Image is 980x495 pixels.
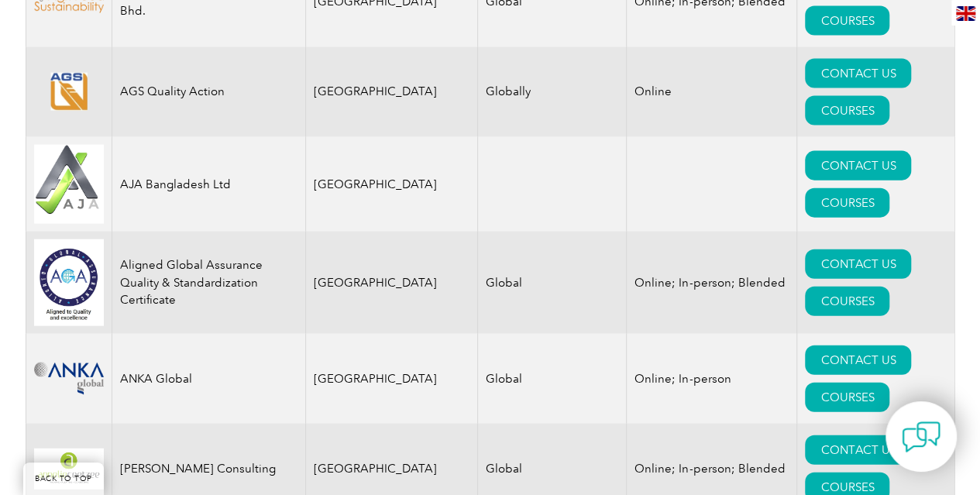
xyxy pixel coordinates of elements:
img: e9ac0e2b-848c-ef11-8a6a-00224810d884-logo.jpg [34,145,104,225]
img: c09c33f4-f3a0-ea11-a812-000d3ae11abd-logo.png [34,363,104,395]
img: contact-chat.png [902,418,940,456]
td: [GEOGRAPHIC_DATA] [305,47,478,137]
td: Global [478,232,627,334]
img: 049e7a12-d1a0-ee11-be37-00224893a058-logo.jpg [34,239,104,326]
td: [GEOGRAPHIC_DATA] [305,137,478,232]
a: COURSES [805,6,889,36]
td: [GEOGRAPHIC_DATA] [305,334,478,424]
a: CONTACT US [805,345,911,375]
a: COURSES [805,188,889,218]
img: e8128bb3-5a91-eb11-b1ac-002248146a66-logo.png [34,73,104,111]
td: AJA Bangladesh Ltd [112,137,305,232]
td: AGS Quality Action [112,47,305,137]
a: COURSES [805,287,889,316]
td: Global [478,334,627,424]
img: en [956,6,975,21]
img: 4c453107-f848-ef11-a316-002248944286-logo.png [34,449,104,490]
a: CONTACT US [805,435,911,465]
a: CONTACT US [805,151,911,180]
td: [GEOGRAPHIC_DATA] [305,232,478,334]
td: Aligned Global Assurance Quality & Standardization Certificate [112,232,305,334]
td: Online; In-person [627,334,797,424]
a: COURSES [805,96,889,125]
a: BACK TO TOP [23,462,104,495]
td: Online [627,47,797,137]
a: COURSES [805,383,889,412]
td: Online; In-person; Blended [627,232,797,334]
a: CONTACT US [805,249,911,279]
a: CONTACT US [805,59,911,88]
td: Globally [478,47,627,137]
td: ANKA Global [112,334,305,424]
